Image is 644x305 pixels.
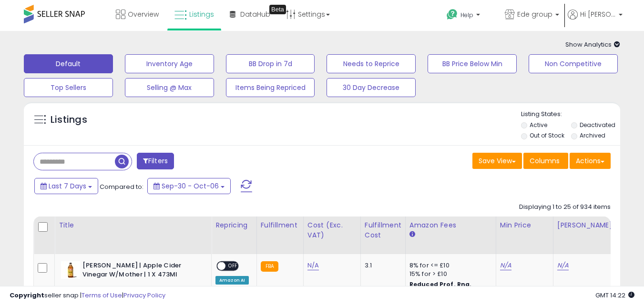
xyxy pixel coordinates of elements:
[500,261,511,270] a: N/A
[409,230,415,239] small: Amazon Fees.
[523,153,568,169] button: Columns
[517,10,552,19] span: Ede group
[500,220,549,230] div: Min Price
[261,220,299,230] div: Fulfillment
[428,54,517,73] button: BB Price Below Min
[472,153,522,169] button: Save View
[557,261,569,270] a: N/A
[261,261,278,272] small: FBA
[519,203,611,212] div: Displaying 1 to 25 of 934 items
[225,262,241,270] span: OFF
[59,220,207,230] div: Title
[49,181,86,191] span: Last 7 Days
[530,121,547,129] label: Active
[307,220,357,240] div: Cost (Exc. VAT)
[61,261,80,279] img: 31bjvgTTubL._SL40_.jpg
[34,178,98,194] button: Last 7 Days
[189,10,214,19] span: Listings
[446,9,458,20] i: Get Help
[137,153,174,169] button: Filters
[307,261,319,270] a: N/A
[162,181,219,191] span: Sep-30 - Oct-06
[570,153,611,169] button: Actions
[147,178,231,194] button: Sep-30 - Oct-06
[100,182,143,191] span: Compared to:
[529,54,618,73] button: Non Competitive
[530,156,560,166] span: Columns
[128,10,159,19] span: Overview
[460,11,473,19] span: Help
[557,220,614,230] div: [PERSON_NAME]
[439,1,496,31] a: Help
[82,291,122,300] a: Terms of Use
[10,291,165,300] div: seller snap | |
[530,131,564,139] label: Out of Stock
[327,78,416,97] button: 30 Day Decrease
[226,78,315,97] button: Items Being Repriced
[24,54,113,73] button: Default
[24,78,113,97] button: Top Sellers
[565,40,620,49] span: Show Analytics
[215,276,249,285] div: Amazon AI
[409,220,492,230] div: Amazon Fees
[269,5,286,14] div: Tooltip anchor
[568,10,623,31] a: Hi [PERSON_NAME]
[365,220,401,240] div: Fulfillment Cost
[125,78,214,97] button: Selling @ Max
[580,121,615,129] label: Deactivated
[327,54,416,73] button: Needs to Reprice
[365,261,398,270] div: 3.1
[580,10,616,19] span: Hi [PERSON_NAME]
[125,54,214,73] button: Inventory Age
[409,280,472,288] b: Reduced Prof. Rng.
[51,113,87,127] h5: Listings
[215,220,253,230] div: Repricing
[82,261,198,281] b: [PERSON_NAME] | Apple Cider Vinegar W/Mother | 1 X 473Ml
[123,291,165,300] a: Privacy Policy
[595,291,634,300] span: 2025-10-14 14:22 GMT
[409,261,489,270] div: 8% for <= £10
[10,291,44,300] strong: Copyright
[521,110,620,119] p: Listing States:
[409,270,489,278] div: 15% for > £10
[226,54,315,73] button: BB Drop in 7d
[240,10,270,19] span: DataHub
[580,131,605,139] label: Archived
